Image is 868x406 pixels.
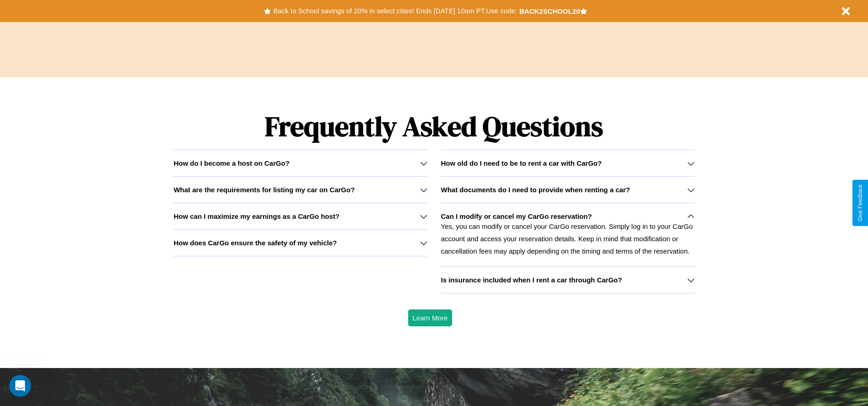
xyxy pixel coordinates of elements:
[173,186,355,194] h3: What are the requirements for listing my car on CarGo?
[173,103,694,150] h1: Frequently Asked Questions
[857,184,863,222] div: Give Feedback
[173,159,289,167] h3: How do I become a host on CarGo?
[441,276,622,284] h3: Is insurance included when I rent a car through CarGo?
[408,309,453,326] button: Learn More
[173,212,340,220] h3: How can I maximize my earnings as a CarGo host?
[9,375,31,397] iframe: Intercom live chat
[271,5,519,17] button: Back to School savings of 20% in select cities! Ends [DATE] 10am PT.Use code:
[173,239,337,247] h3: How does CarGo ensure the safety of my vehicle?
[441,159,602,167] h3: How old do I need to be to rent a car with CarGo?
[441,212,592,220] h3: Can I modify or cancel my CarGo reservation?
[519,7,580,15] b: BACK2SCHOOL20
[441,186,630,194] h3: What documents do I need to provide when renting a car?
[441,220,695,257] p: Yes, you can modify or cancel your CarGo reservation. Simply log in to your CarGo account and acc...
